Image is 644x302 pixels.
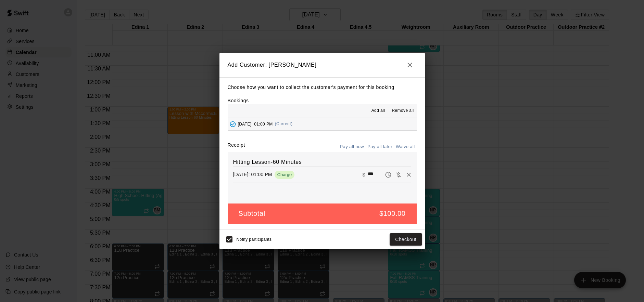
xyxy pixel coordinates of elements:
[219,53,425,77] h2: Add Customer: [PERSON_NAME]
[228,83,417,92] p: Choose how you want to collect the customer's payment for this booking
[237,237,272,242] span: Notify participants
[379,209,406,218] h5: $100.00
[239,209,265,218] h5: Subtotal
[238,121,273,126] span: [DATE]: 01:00 PM
[228,118,417,131] button: Added - Collect Payment[DATE]: 01:00 PM(Current)
[338,142,366,152] button: Pay all now
[366,142,394,152] button: Pay all later
[394,142,417,152] button: Waive all
[275,121,293,126] span: (Current)
[363,171,365,178] p: $
[228,98,249,103] label: Bookings
[228,142,245,152] label: Receipt
[383,171,393,177] span: Pay later
[275,172,295,177] span: Charge
[404,170,414,180] button: Remove
[389,105,416,116] button: Remove all
[233,171,272,178] p: [DATE]: 01:00 PM
[371,107,385,114] span: Add all
[392,107,414,114] span: Remove all
[393,171,404,177] span: Waive payment
[233,158,411,167] h6: Hitting Lesson-60 Minutes
[228,119,238,129] button: Added - Collect Payment
[390,233,422,246] button: Checkout
[367,105,389,116] button: Add all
